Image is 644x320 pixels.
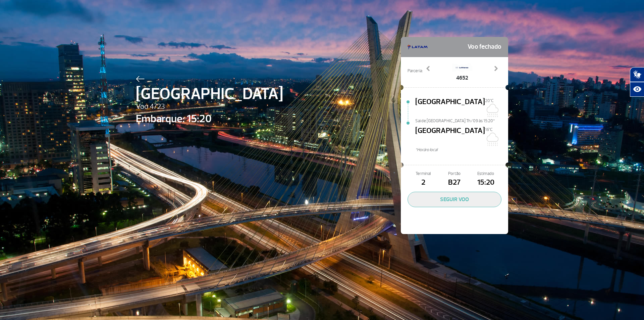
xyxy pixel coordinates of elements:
span: [GEOGRAPHIC_DATA] [415,96,485,118]
span: Parceria: [408,68,423,74]
span: *Horáro local [415,147,508,153]
span: 16°C [485,127,493,132]
span: Sai de [GEOGRAPHIC_DATA] Th/09 às 15:20* [415,118,508,123]
img: Nublado [485,133,498,146]
span: Embarque: 15:20 [136,111,283,127]
span: Estimado [470,171,501,177]
span: Portão [439,171,470,177]
button: Abrir tradutor de língua de sinais. [630,67,644,82]
span: 15:20 [470,177,501,188]
button: Abrir recursos assistivos. [630,82,644,97]
span: [GEOGRAPHIC_DATA] [415,125,485,147]
img: Chuvoso [485,104,498,117]
span: Voo 4723 [136,101,283,112]
span: [GEOGRAPHIC_DATA] [136,82,283,106]
span: 2 [408,177,439,188]
span: Voo fechado [468,40,501,54]
button: SEGUIR VOO [408,192,501,207]
span: 4652 [452,74,472,82]
span: 20°C [485,98,494,103]
span: B27 [439,177,470,188]
div: Plugin de acessibilidade da Hand Talk. [630,67,644,97]
span: Terminal [408,171,439,177]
